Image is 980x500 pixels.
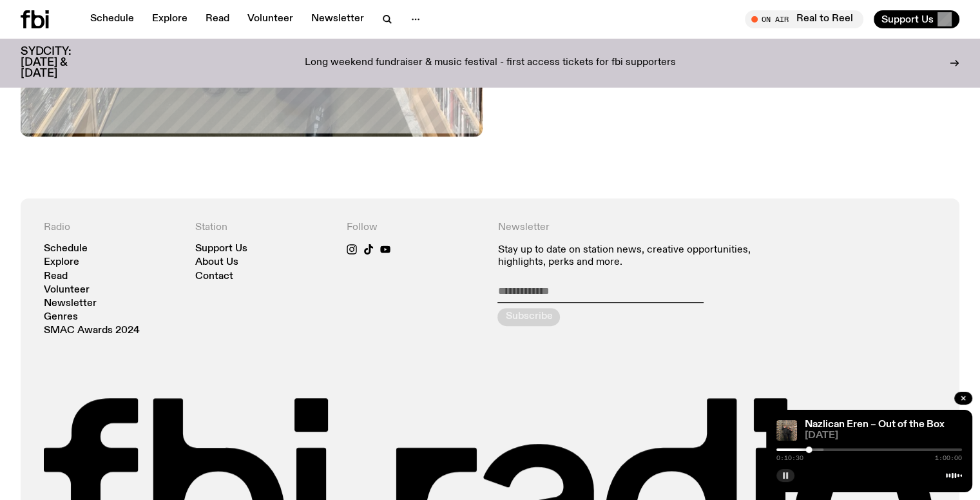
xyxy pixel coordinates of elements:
[805,419,945,430] a: Nazlican Eren – Out of the Box
[874,10,959,28] button: Support Us
[303,10,372,28] a: Newsletter
[497,308,560,326] button: Subscribe
[144,10,195,28] a: Explore
[347,222,483,234] h4: Follow
[776,420,797,441] img: Naz and Tanya pose standing and smiling in the music library, surrounded by CDs.
[44,272,68,282] a: Read
[44,222,180,234] h4: Radio
[44,299,97,309] a: Newsletter
[240,10,301,28] a: Volunteer
[198,10,237,28] a: Read
[745,10,863,28] button: On AirReal to Reel
[195,258,238,267] a: About Us
[44,312,78,322] a: Genres
[195,222,331,234] h4: Station
[497,222,785,234] h4: Newsletter
[776,455,803,461] span: 0:10:30
[497,244,785,269] p: Stay up to date on station news, creative opportunities, highlights, perks and more.
[44,285,90,295] a: Volunteer
[82,10,142,28] a: Schedule
[44,258,79,267] a: Explore
[195,244,247,254] a: Support Us
[44,326,140,336] a: SMAC Awards 2024
[881,14,934,25] span: Support Us
[195,272,233,282] a: Contact
[305,57,676,69] p: Long weekend fundraiser & music festival - first access tickets for fbi supporters
[44,244,88,254] a: Schedule
[21,46,103,79] h3: SYDCITY: [DATE] & [DATE]
[805,431,962,441] span: [DATE]
[935,455,962,461] span: 1:00:00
